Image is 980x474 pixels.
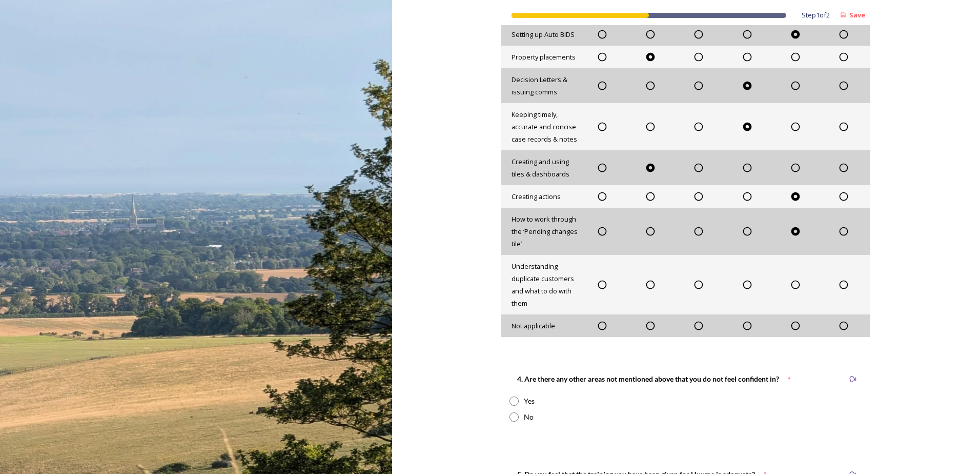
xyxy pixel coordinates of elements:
div: Yes [524,396,535,406]
span: How to work through the ‘Pending changes tile’ [512,214,578,248]
span: Decision Letters & issuing comms [512,75,567,96]
span: Setting up Auto BIDS [512,30,575,39]
span: Property placements [512,52,576,62]
strong: Save [849,10,865,19]
strong: 4. Are there any other areas not mentioned above that you do not feel confident in? [517,374,779,383]
span: Not applicable [512,321,555,330]
span: Creating and using tiles & dashboards [512,157,569,179]
span: Step 1 of 2 [802,10,830,20]
span: Keeping timely, accurate and concise case records & notes [512,110,577,144]
div: No [524,411,534,422]
span: Understanding duplicate customers and what to do with them [512,262,574,308]
span: Creating actions [512,192,561,201]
